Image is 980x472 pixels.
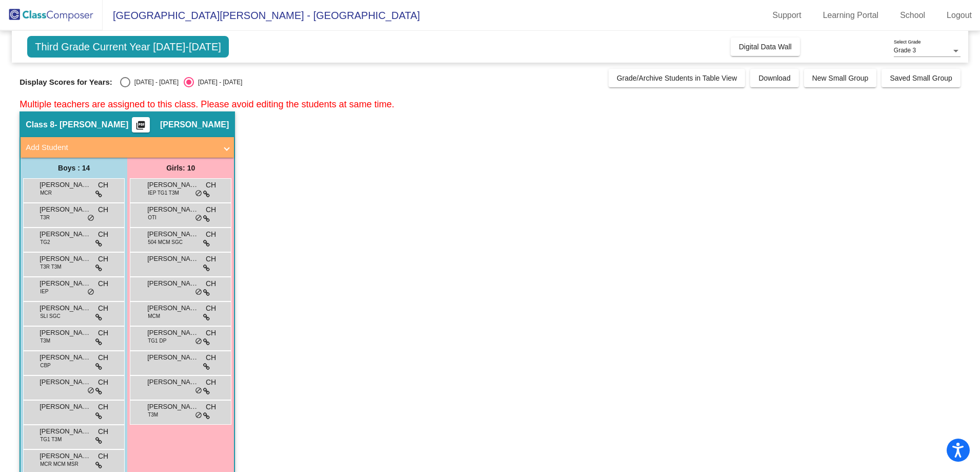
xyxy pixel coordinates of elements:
span: MCR [40,189,52,197]
span: OTI [148,214,156,221]
button: Print Students Details [132,117,150,133]
span: CH [98,352,108,363]
a: School [892,7,933,24]
span: CH [98,303,108,314]
span: [PERSON_NAME] [40,278,91,289]
button: Grade/Archive Students in Table View [609,69,746,87]
span: [PERSON_NAME] [40,352,91,363]
span: CH [206,254,216,265]
span: Display Scores for Years: [19,78,112,87]
span: Digital Data Wall [739,43,792,51]
span: MCR MCM MSR [40,460,78,468]
span: T3M [40,337,50,345]
span: T3R T3M [40,263,62,271]
span: Third Grade Current Year [DATE]-[DATE] [27,36,229,58]
span: do_not_disturb_alt [87,214,94,222]
span: [PERSON_NAME] [40,328,91,338]
span: [PERSON_NAME] [147,229,199,239]
a: Support [765,7,810,24]
span: [PERSON_NAME] [147,402,199,412]
span: [PERSON_NAME] [PERSON_NAME] [40,254,91,264]
mat-radio-group: Select an option [120,77,242,87]
span: CH [206,229,216,240]
span: [PERSON_NAME] [147,204,199,215]
button: New Small Group [804,69,877,87]
span: [PERSON_NAME] [40,426,91,437]
span: Saved Small Group [890,74,952,82]
span: CH [206,352,216,363]
span: CH [206,180,216,191]
span: do_not_disturb_alt [195,337,202,346]
span: CH [98,180,108,191]
span: do_not_disturb_alt [195,387,202,395]
span: do_not_disturb_alt [195,214,202,222]
span: CH [206,377,216,388]
span: SLI SGC [40,312,60,320]
span: [PERSON_NAME] [40,180,91,190]
div: Boys : 14 [21,158,127,178]
span: [PERSON_NAME] [147,352,199,363]
span: CH [98,377,108,388]
span: CH [206,303,216,314]
span: CH [98,451,108,462]
span: CH [98,204,108,215]
span: CH [206,328,216,338]
span: CH [206,278,216,289]
span: CH [206,402,216,412]
span: [PERSON_NAME] [40,204,91,215]
span: [PERSON_NAME] [PERSON_NAME] [40,377,91,387]
span: [PERSON_NAME] [40,402,91,412]
mat-icon: picture_as_pdf [134,120,147,135]
span: [PERSON_NAME] [40,451,91,461]
span: T3R [40,214,50,221]
div: Girls: 10 [127,158,234,178]
span: do_not_disturb_alt [87,288,94,296]
span: [PERSON_NAME] [160,120,229,130]
span: do_not_disturb_alt [87,387,94,395]
span: 504 MCM SGC [148,238,183,246]
span: TG1 DP [148,337,166,345]
span: [PERSON_NAME] [40,303,91,313]
a: Logout [938,7,980,24]
span: [PERSON_NAME] [147,278,199,289]
span: MCM [148,312,160,320]
span: TG2 [40,238,50,246]
span: CH [98,426,108,437]
span: IEP [40,288,48,295]
span: CH [98,278,108,289]
span: TG1 T3M [40,436,62,443]
div: [DATE] - [DATE] [194,78,242,87]
span: CH [98,402,108,412]
span: do_not_disturb_alt [195,288,202,296]
span: [PERSON_NAME] [147,377,199,387]
span: CH [98,229,108,240]
span: CH [98,328,108,338]
span: IEP TG1 T3M [148,189,179,197]
span: CBP [40,362,51,369]
button: Saved Small Group [881,69,960,87]
span: Download [758,74,790,82]
a: Learning Portal [815,7,887,24]
span: CH [98,254,108,265]
span: Multiple teachers are assigned to this class. Please avoid editing the students at same time. [19,99,394,109]
span: do_not_disturb_alt [195,190,202,198]
button: Download [750,69,798,87]
span: [GEOGRAPHIC_DATA][PERSON_NAME] - [GEOGRAPHIC_DATA] [103,7,420,24]
span: T3M [148,411,158,419]
span: New Small Group [812,74,869,82]
span: Grade/Archive Students in Table View [617,74,737,82]
span: [PERSON_NAME] [147,180,199,190]
span: - [PERSON_NAME] [54,120,128,130]
span: [PERSON_NAME] [147,254,199,264]
mat-expansion-panel-header: Add Student [21,137,234,158]
span: [PERSON_NAME] [147,328,199,338]
button: Digital Data Wall [731,37,800,56]
span: [PERSON_NAME] [147,303,199,313]
mat-panel-title: Add Student [26,142,217,154]
span: CH [206,204,216,215]
span: Class 8 [26,120,54,130]
span: Grade 3 [894,47,916,54]
div: [DATE] - [DATE] [130,78,179,87]
span: [PERSON_NAME] [40,229,91,239]
span: do_not_disturb_alt [195,411,202,420]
